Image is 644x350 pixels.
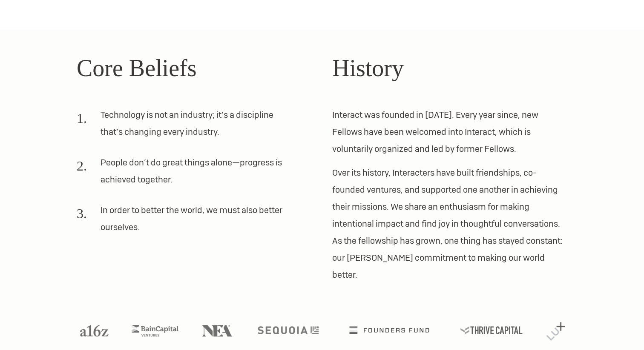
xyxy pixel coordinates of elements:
[80,325,108,336] img: A16Z logo
[350,326,429,334] img: Founders Fund logo
[202,325,233,336] img: NEA logo
[77,50,312,86] h2: Core Beliefs
[460,326,523,334] img: Thrive Capital logo
[257,326,318,334] img: Sequoia logo
[77,106,291,147] li: Technology is not an industry; it’s a discipline that’s changing every industry.
[332,106,567,157] p: Interact was founded in [DATE]. Every year since, new Fellows have been welcomed into Interact, w...
[77,154,291,195] li: People don’t do great things alone—progress is achieved together.
[77,202,291,242] li: In order to better the world, we must also better ourselves.
[332,50,567,86] h2: History
[546,322,565,341] img: Lux Capital logo
[132,325,178,336] img: Bain Capital Ventures logo
[332,164,567,283] p: Over its history, Interacters have built friendships, co-founded ventures, and supported one anot...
